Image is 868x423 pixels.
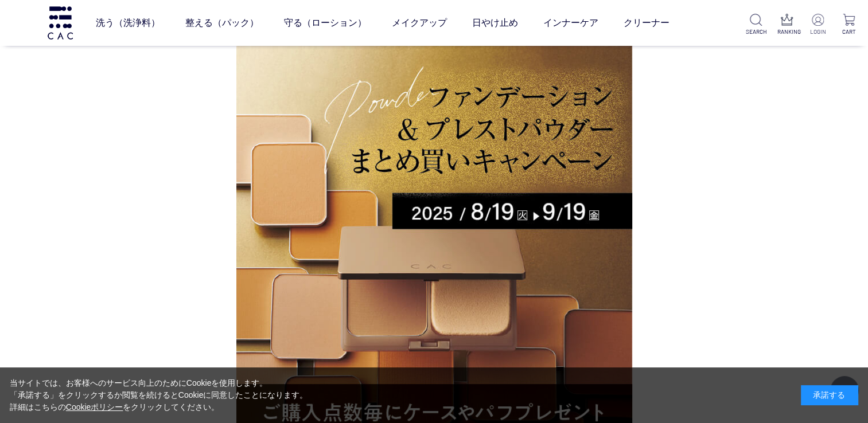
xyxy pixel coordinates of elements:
div: 承諾する [801,385,858,405]
a: クリーナー [623,7,669,39]
p: LOGIN [808,28,828,36]
p: RANKING [777,28,797,36]
a: RANKING [777,14,797,36]
a: 日やけ止め [472,7,517,39]
p: SEARCH [746,28,766,36]
a: LOGIN [808,14,828,36]
a: 洗う（洗浄料） [95,7,159,39]
a: 守る（ローション） [283,7,366,39]
a: SEARCH [746,14,766,36]
div: 当サイトでは、お客様へのサービス向上のためにCookieを使用します。 「承諾する」をクリックするか閲覧を続けるとCookieに同意したことになります。 詳細はこちらの をクリックしてください。 [10,377,308,413]
a: Cookieポリシー [66,402,123,412]
a: メイクアップ [391,7,446,39]
a: インナーケア [543,7,598,39]
img: logo [46,6,75,39]
a: 整える（パック） [185,7,258,39]
p: CART [839,28,859,36]
a: CART [839,14,859,36]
